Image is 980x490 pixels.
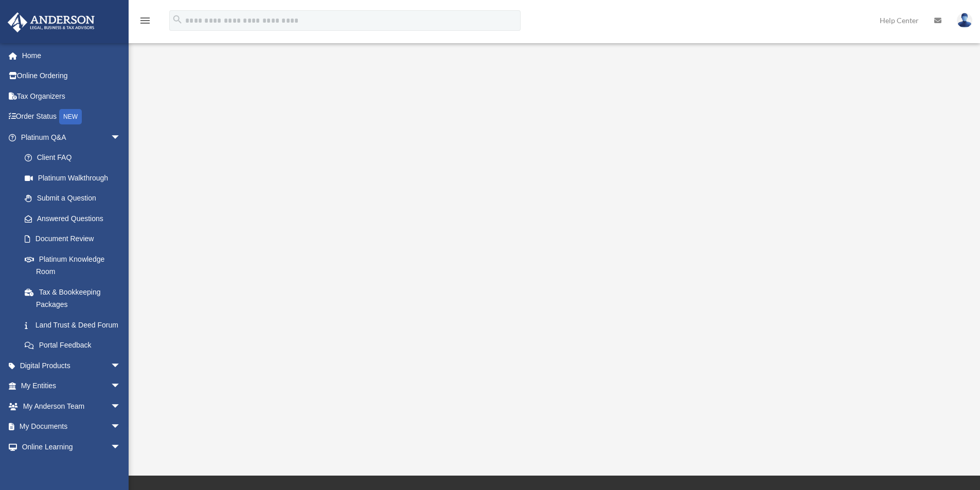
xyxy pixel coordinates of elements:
a: Tax & Bookkeeping Packages [14,282,136,315]
span: arrow_drop_down [111,437,131,458]
img: Anderson Advisors Platinum Portal [5,12,98,32]
a: Tax Organizers [7,86,136,106]
span: arrow_drop_down [111,376,131,397]
a: Order StatusNEW [7,106,136,128]
a: Online Ordering [7,66,136,86]
a: Platinum Walkthrough [14,168,131,188]
a: Submit a Question [14,188,136,209]
a: Platinum Q&Aarrow_drop_down [7,127,136,148]
span: arrow_drop_down [111,396,131,417]
a: My Entitiesarrow_drop_down [7,376,136,396]
a: Land Trust & Deed Forum [14,315,136,335]
a: My Anderson Teamarrow_drop_down [7,396,136,416]
a: Online Learningarrow_drop_down [7,437,136,457]
a: My Documentsarrow_drop_down [7,416,136,437]
a: Home [7,45,136,66]
a: Digital Productsarrow_drop_down [7,355,136,376]
iframe: <span data-mce-type="bookmark" style="display: inline-block; width: 0px; overflow: hidden; line-h... [275,69,831,378]
span: arrow_drop_down [111,355,131,376]
a: Answered Questions [14,208,136,229]
span: arrow_drop_down [111,127,131,148]
a: Document Review [14,229,136,249]
a: Client FAQ [14,148,136,168]
span: arrow_drop_down [111,416,131,438]
img: User Pic [957,13,972,28]
a: Platinum Knowledge Room [14,249,136,282]
i: search [172,14,183,25]
a: menu [139,18,151,27]
div: NEW [59,109,82,124]
i: menu [139,14,151,27]
a: Portal Feedback [14,335,136,356]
